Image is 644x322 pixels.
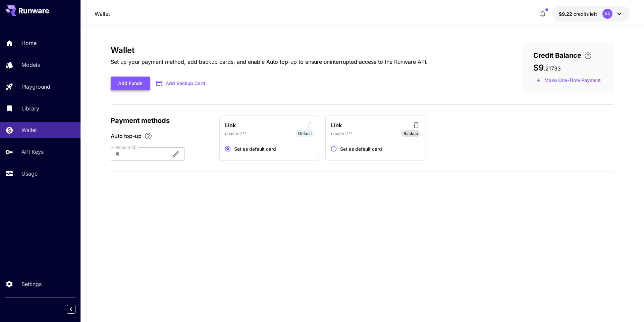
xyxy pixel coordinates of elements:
[111,58,428,66] p: Set up your payment method, add backup cards, and enable Auto top-up to ensure uninterrupted acce...
[142,132,155,140] button: Enable Auto top-up to ensure uninterrupted service. We'll automatically bill the chosen amount wh...
[21,126,37,134] p: Wallet
[21,148,44,156] p: API Keys
[296,131,314,137] span: Default
[21,83,50,91] p: Playground
[95,10,110,18] nav: breadcrumb
[533,63,544,73] span: $9
[21,61,40,69] p: Models
[544,65,561,72] span: . 21733
[150,77,212,90] button: Add Backup Card
[602,9,612,19] div: AK
[559,11,574,17] span: $9.22
[115,144,137,150] label: Amount ($)
[21,39,37,47] p: Home
[95,10,110,18] a: Wallet
[404,131,418,137] span: Backup
[225,121,236,129] p: Link
[533,75,604,86] button: Make a one-time, non-recurring payment
[533,50,581,60] span: Credit Balance
[111,116,211,126] p: Payment methods
[21,280,42,288] p: Settings
[111,132,142,140] span: Auto top-up
[21,170,38,178] p: Usage
[67,305,75,314] button: Collapse sidebar
[331,121,342,129] p: Link
[340,145,382,152] span: Set as default card
[21,104,39,112] p: Library
[72,303,80,315] div: Collapse sidebar
[234,145,276,152] span: Set as default card
[574,11,597,17] span: credits left
[111,46,428,55] h3: Wallet
[559,10,597,17] div: $9.21733
[111,77,150,90] button: Add Funds
[552,6,630,21] button: $9.21733AK
[581,52,595,60] button: Enter your card details and choose an Auto top-up amount to avoid service interruptions. We'll au...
